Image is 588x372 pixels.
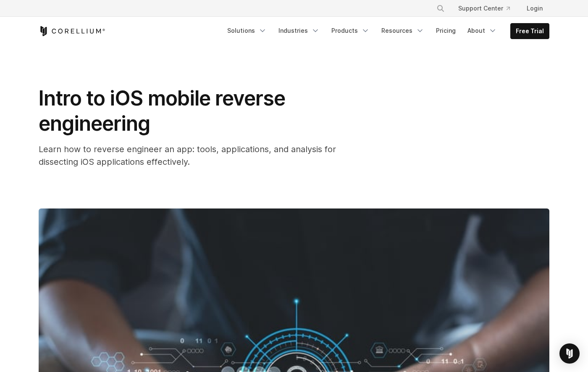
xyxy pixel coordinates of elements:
a: Free Trial [511,24,549,39]
a: Solutions [222,23,272,38]
span: Intro to iOS mobile reverse engineering [39,86,285,136]
span: Learn how to reverse engineer an app: tools, applications, and analysis for dissecting iOS applic... [39,144,336,167]
button: Search [433,1,448,16]
div: Navigation Menu [426,1,549,16]
a: About [462,23,502,38]
a: Industries [273,23,325,38]
a: Login [520,1,549,16]
a: Products [326,23,375,38]
a: Resources [376,23,429,38]
a: Corellium Home [39,26,105,36]
a: Pricing [431,23,461,38]
a: Support Center [451,1,517,16]
div: Navigation Menu [222,23,549,39]
div: Open Intercom Messenger [559,343,580,364]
